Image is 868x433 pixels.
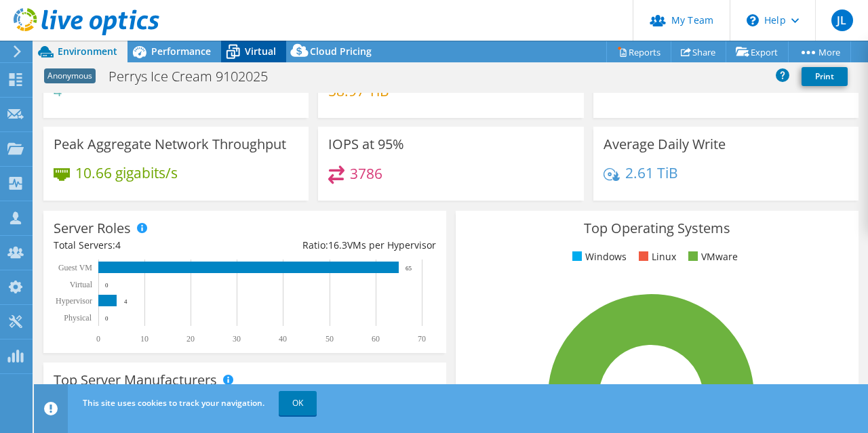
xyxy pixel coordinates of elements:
[245,238,436,253] div: Ratio: VMs per Hypervisor
[115,239,121,251] span: 4
[671,41,726,62] a: Share
[64,313,92,323] text: Physical
[58,263,92,272] text: Guest VM
[75,165,178,180] h4: 10.66 gigabits/s
[140,334,149,344] text: 10
[96,334,100,344] text: 0
[54,137,286,152] h3: Peak Aggregate Network Throughput
[58,45,117,58] span: Environment
[54,83,108,98] h4: 4
[418,334,426,344] text: 70
[350,166,382,181] h4: 3786
[102,69,289,84] h1: Perrys Ice Cream 9102025
[44,68,96,83] span: Anonymous
[788,41,851,62] a: More
[328,83,389,98] h4: 58.97 TiB
[685,249,738,264] li: VMware
[604,137,726,152] h3: Average Daily Write
[245,45,276,58] span: Virtual
[406,265,412,272] text: 65
[83,397,264,409] span: This site uses cookies to track your navigation.
[625,165,678,180] h4: 2.61 TiB
[54,221,131,236] h3: Server Roles
[466,221,848,236] h3: Top Operating Systems
[279,334,287,344] text: 40
[606,41,671,62] a: Reports
[747,14,759,26] svg: \n
[279,391,317,415] a: OK
[186,334,195,344] text: 20
[310,45,372,58] span: Cloud Pricing
[831,9,853,31] span: JL
[54,373,217,388] h3: Top Server Manufacturers
[328,137,404,152] h3: IOPS at 95%
[325,334,334,344] text: 50
[726,41,789,62] a: Export
[124,298,127,305] text: 4
[569,249,627,264] li: Windows
[151,45,211,58] span: Performance
[635,249,676,264] li: Linux
[56,296,92,306] text: Hypervisor
[70,280,93,289] text: Virtual
[105,315,108,322] text: 0
[54,238,245,253] div: Total Servers:
[233,334,241,344] text: 30
[105,282,108,289] text: 0
[802,67,848,86] a: Print
[372,334,380,344] text: 60
[328,239,347,251] span: 16.3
